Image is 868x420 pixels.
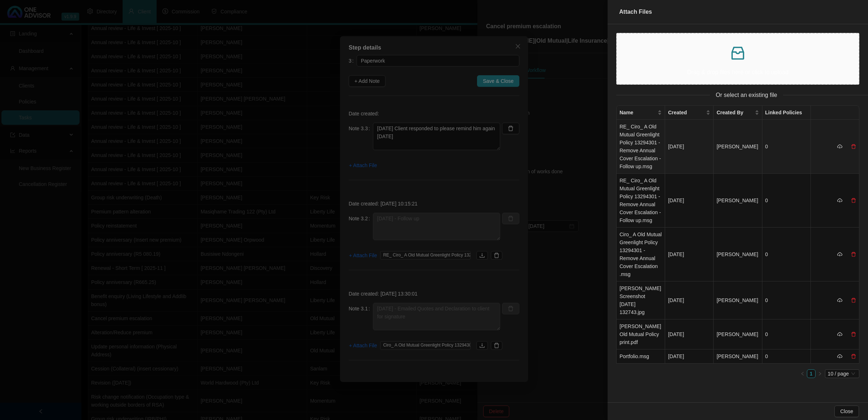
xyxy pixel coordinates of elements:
[807,369,816,378] li: 1
[851,298,856,303] span: delete
[837,198,842,203] span: cloud-download
[729,44,746,62] span: inbox
[714,106,762,120] th: Created By
[716,144,758,149] span: [PERSON_NAME]
[668,109,705,116] span: Created
[762,228,811,281] td: 0
[834,406,859,417] button: Close
[623,68,853,77] p: Drag & drop files here or click to upload
[762,174,811,228] td: 0
[617,228,665,281] td: Ciro_ A Old Mutual Greenlight Policy 13294301 - Remove Annual Cover Escalation .msg
[762,281,811,319] td: 0
[617,281,665,319] td: [PERSON_NAME] Screenshot [DATE] 132743.jpg
[816,369,824,378] button: right
[665,120,714,174] td: [DATE]
[798,369,807,378] li: Previous Page
[716,109,753,116] span: Created By
[665,106,714,120] th: Created
[617,319,665,349] td: [PERSON_NAME] Old Mutual Policy print.pdf
[837,354,842,359] span: cloud-download
[716,251,758,257] span: [PERSON_NAME]
[665,281,714,319] td: [DATE]
[617,174,665,228] td: RE_ Ciro_ A Old Mutual Greenlight Policy 13294301 - Remove Annual Cover Escalation - Follow up.msg
[818,372,822,376] span: right
[825,369,859,378] div: Page Size
[851,198,856,203] span: delete
[617,34,859,84] span: inboxDrag & drop files here or click to upload
[617,120,665,174] td: RE_ Ciro_ A Old Mutual Greenlight Policy 13294301 - Remove Annual Cover Escalation - Follow up.msg
[851,144,856,149] span: delete
[837,252,842,257] span: cloud-download
[762,120,811,174] td: 0
[828,370,856,378] span: 10 / page
[837,332,842,337] span: cloud-download
[807,370,815,378] a: 1
[798,369,807,378] button: left
[851,354,856,359] span: delete
[716,297,758,303] span: [PERSON_NAME]
[665,228,714,281] td: [DATE]
[716,353,758,359] span: [PERSON_NAME]
[762,349,811,364] td: 0
[716,198,758,203] span: [PERSON_NAME]
[665,319,714,349] td: [DATE]
[619,9,652,15] span: Attach Files
[762,106,811,120] th: Linked Policies
[800,372,805,376] span: left
[851,332,856,337] span: delete
[851,252,856,257] span: delete
[617,106,665,120] th: Name
[762,319,811,349] td: 0
[617,349,665,364] td: Portfolio.msg
[837,298,842,303] span: cloud-download
[665,349,714,364] td: [DATE]
[710,90,783,99] span: Or select an existing file
[840,407,853,415] span: Close
[816,369,824,378] li: Next Page
[716,331,758,337] span: [PERSON_NAME]
[665,174,714,228] td: [DATE]
[620,109,656,116] span: Name
[837,144,842,149] span: cloud-download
